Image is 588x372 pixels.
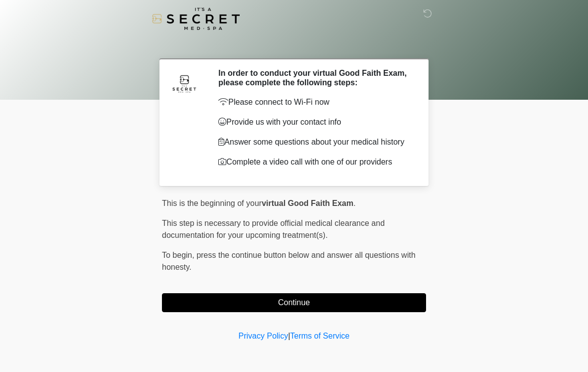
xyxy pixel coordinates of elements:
[162,251,196,259] span: To begin,
[162,219,385,239] span: This step is necessary to provide official medical clearance and documentation for your upcoming ...
[239,332,289,340] a: Privacy Policy
[353,199,355,207] span: .
[162,251,416,271] span: press the continue button below and answer all questions with honesty.
[162,199,262,207] span: This is the beginning of your
[218,156,411,168] p: Complete a video call with one of our providers
[218,116,411,128] p: Provide us with your contact info
[218,136,411,148] p: Answer some questions about your medical history
[218,96,411,108] p: Please connect to Wi-Fi now
[152,7,240,30] img: It's A Secret Med Spa Logo
[290,332,349,340] a: Terms of Service
[154,36,434,54] h1: ‎ ‎
[288,332,290,340] a: |
[169,68,199,98] img: Agent Avatar
[218,68,411,87] h2: In order to conduct your virtual Good Faith Exam, please complete the following steps:
[162,293,426,312] button: Continue
[262,199,353,207] strong: virtual Good Faith Exam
